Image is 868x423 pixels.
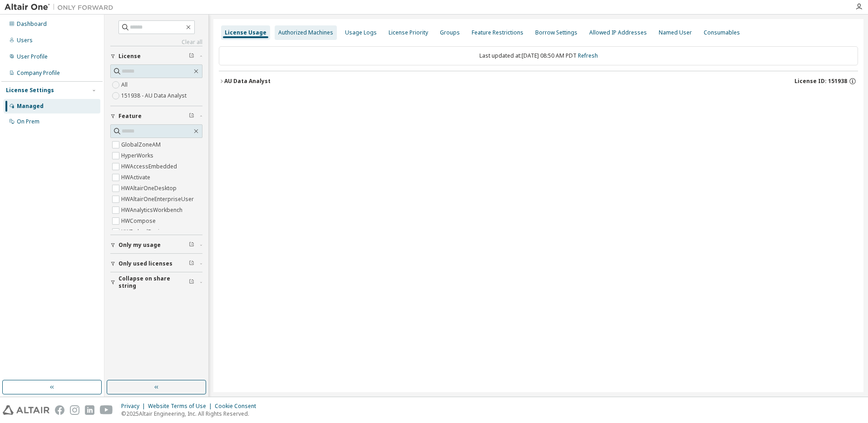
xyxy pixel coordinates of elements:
img: youtube.svg [100,405,113,415]
div: User Profile [17,53,48,60]
span: Collapse on share string [118,275,189,290]
button: AU Data AnalystLicense ID: 151938 [219,71,858,91]
span: License [118,53,141,60]
img: facebook.svg [55,405,64,415]
label: HWAccessEmbedded [121,161,179,172]
div: On Prem [17,118,39,125]
a: Refresh [578,52,598,59]
label: HWCompose [121,216,158,226]
div: Usage Logs [345,29,377,36]
span: Feature [118,113,142,120]
span: License ID: 151938 [794,78,847,85]
button: License [110,46,202,66]
label: 151938 - AU Data Analyst [121,90,188,101]
div: Dashboard [17,20,47,28]
label: HWAltairOneEnterpriseUser [121,194,196,205]
a: Clear all [110,39,202,46]
div: License Priority [389,29,428,36]
span: Clear filter [189,260,194,267]
span: Clear filter [189,241,194,249]
label: All [121,79,129,90]
label: HWActivate [121,172,152,183]
div: Website Terms of Use [148,403,215,410]
img: Altair One [5,3,118,12]
div: Managed [17,103,44,110]
div: Named User [659,29,692,36]
div: Authorized Machines [278,29,333,36]
span: Clear filter [189,113,194,120]
div: Borrow Settings [535,29,577,36]
button: Feature [110,106,202,126]
div: Consumables [704,29,740,36]
label: GlobalZoneAM [121,139,163,150]
div: Company Profile [17,69,60,77]
span: Clear filter [189,279,194,286]
div: Users [17,37,33,44]
img: altair_logo.svg [3,405,49,415]
button: Only used licenses [110,254,202,274]
button: Collapse on share string [110,272,202,292]
div: Privacy [121,403,148,410]
label: HWAnalyticsWorkbench [121,205,184,216]
p: © 2025 Altair Engineering, Inc. All Rights Reserved. [121,410,261,418]
img: instagram.svg [70,405,79,415]
div: License Usage [225,29,266,36]
img: linkedin.svg [85,405,94,415]
div: Last updated at: [DATE] 08:50 AM PDT [219,46,858,65]
span: Clear filter [189,53,194,60]
span: Only my usage [118,241,161,249]
div: Cookie Consent [215,403,261,410]
label: HWEmbedBasic [121,226,164,237]
label: HyperWorks [121,150,155,161]
label: HWAltairOneDesktop [121,183,178,194]
button: Only my usage [110,235,202,255]
div: AU Data Analyst [224,78,271,85]
div: Feature Restrictions [472,29,523,36]
div: License Settings [6,87,54,94]
span: Only used licenses [118,260,173,267]
div: Allowed IP Addresses [589,29,647,36]
div: Groups [440,29,460,36]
